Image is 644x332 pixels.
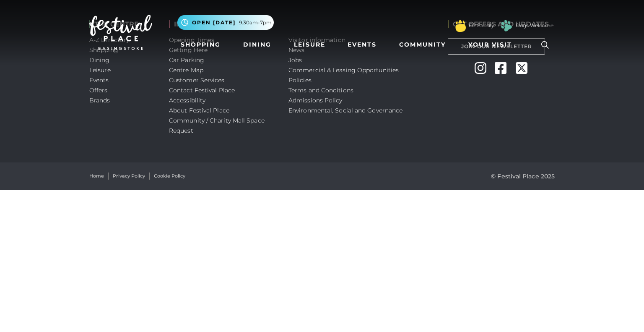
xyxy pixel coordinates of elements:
[288,107,402,114] a: Environmental, Social and Governance
[89,66,111,74] a: Leisure
[396,37,449,52] a: Community
[89,173,104,180] a: Home
[169,117,265,134] a: Community / Charity Mall Space Request
[291,37,329,52] a: Leisure
[113,173,145,180] a: Privacy Policy
[169,86,235,94] a: Contact Festival Place
[169,76,225,84] a: Customer Services
[89,97,110,104] a: Brands
[239,19,272,26] span: 9.30am-7pm
[288,86,353,94] a: Terms and Conditions
[469,22,494,29] a: FP Family
[516,22,555,29] a: Dogs Welcome!
[89,15,152,50] img: Festival Place Logo
[169,107,229,114] a: About Festival Place
[89,76,109,84] a: Events
[177,15,274,30] button: Open [DATE] 9.30am-7pm
[288,66,399,74] a: Commercial & Leasing Opportunities
[240,37,275,52] a: Dining
[89,86,108,94] a: Offers
[169,66,203,74] a: Centre Map
[192,19,236,26] span: Open [DATE]
[177,37,224,52] a: Shopping
[465,37,519,52] a: Your Visit
[468,40,512,49] span: Your Visit
[169,97,205,104] a: Accessibility
[491,171,555,181] p: © Festival Place 2025
[288,76,312,84] a: Policies
[344,37,380,52] a: Events
[154,173,185,180] a: Cookie Policy
[288,97,343,104] a: Admissions Policy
